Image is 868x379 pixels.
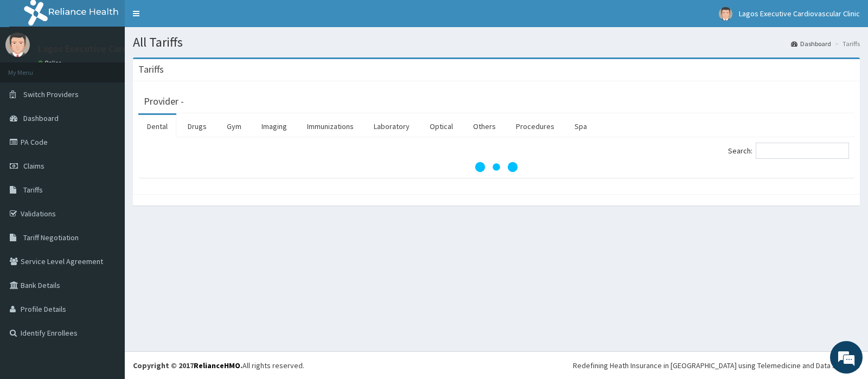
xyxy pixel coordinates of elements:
a: Dashboard [791,39,831,48]
li: Tariffs [832,39,860,48]
label: Search: [728,143,849,159]
h3: Provider - [144,97,184,106]
h3: Tariffs [138,65,164,74]
h1: All Tariffs [133,35,860,49]
a: Immunizations [298,115,362,138]
a: Procedures [507,115,563,138]
a: Others [464,115,505,138]
a: Drugs [179,115,215,138]
a: Online [38,59,64,67]
img: User Image [5,33,30,57]
a: Laboratory [365,115,418,138]
a: Optical [421,115,462,138]
span: Tariff Negotiation [23,233,79,242]
p: Lagos Executive Cardiovascular Clinic [38,44,195,54]
span: Tariffs [23,185,43,195]
a: Spa [566,115,596,138]
span: Switch Providers [23,89,79,99]
img: User Image [719,7,732,21]
svg: audio-loading [475,145,518,189]
footer: All rights reserved. [125,351,868,379]
a: Dental [138,115,176,138]
span: Claims [23,161,44,171]
a: RelianceHMO [194,361,240,370]
strong: Copyright © 2017 . [133,361,242,370]
div: Redefining Heath Insurance in [GEOGRAPHIC_DATA] using Telemedicine and Data Science! [573,360,860,371]
a: Gym [218,115,250,138]
span: Lagos Executive Cardiovascular Clinic [739,9,860,18]
span: Dashboard [23,113,59,123]
a: Imaging [253,115,296,138]
input: Search: [756,143,849,159]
